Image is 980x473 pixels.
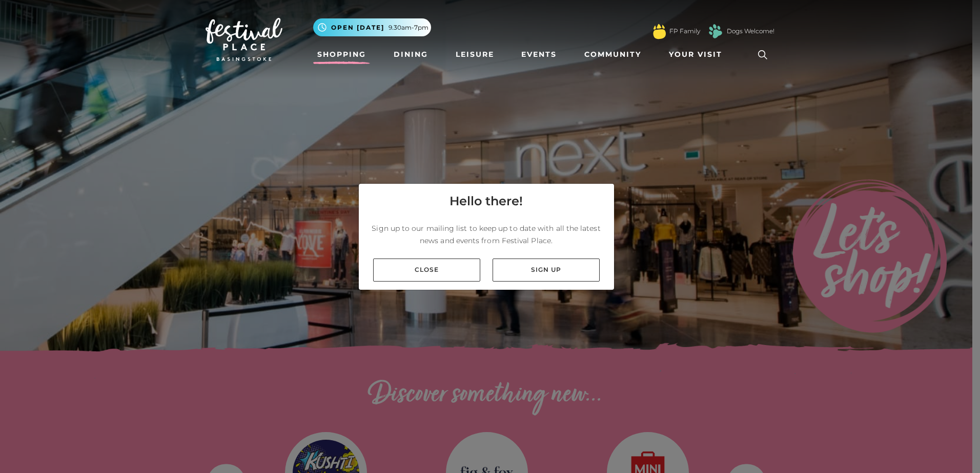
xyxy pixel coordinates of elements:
[665,45,731,64] a: Your Visit
[517,45,561,64] a: Events
[493,259,600,282] a: Sign up
[580,45,645,64] a: Community
[450,192,523,210] h4: Hello there!
[669,49,722,60] span: Your Visit
[313,18,431,36] button: Open [DATE] 9.30am-7pm
[313,45,370,64] a: Shopping
[727,27,774,36] a: Dogs Welcome!
[367,222,606,247] p: Sign up to our mailing list to keep up to date with all the latest news and events from Festival ...
[331,23,384,32] span: Open [DATE]
[373,259,480,282] a: Close
[390,45,432,64] a: Dining
[669,27,700,36] a: FP Family
[206,18,282,61] img: Festival Place Logo
[389,23,428,32] span: 9.30am-7pm
[452,45,498,64] a: Leisure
